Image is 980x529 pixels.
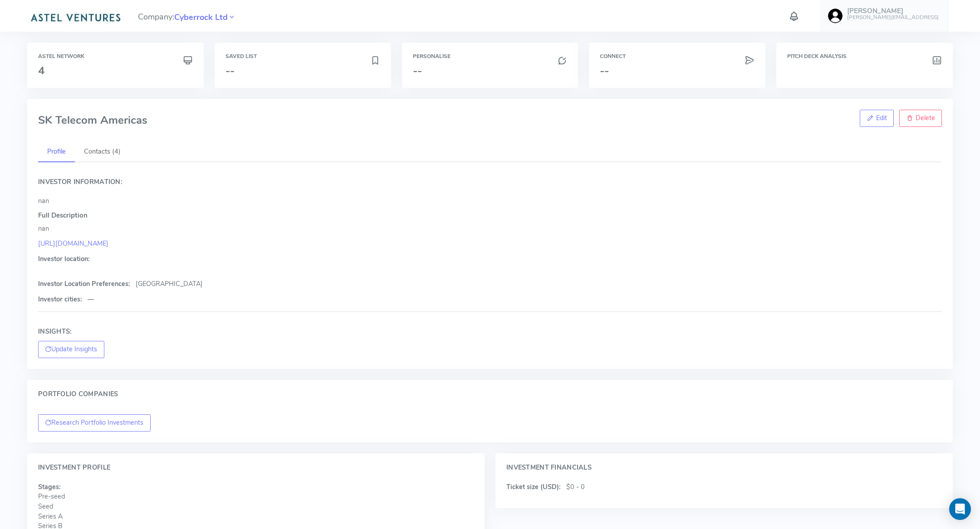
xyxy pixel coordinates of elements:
[38,279,130,288] span: Investor Location Preferences:
[38,512,474,522] span: Series A
[38,63,44,78] span: 4
[600,65,755,77] h3: --
[38,212,942,219] h5: Full Description
[600,53,755,59] h6: Connect
[174,11,228,24] span: Cyberrock Ltd
[38,179,942,186] h4: Investor Information:
[860,110,894,127] a: Edit
[828,9,843,23] img: user-image
[506,464,942,471] h4: Investment Financials
[75,142,130,161] a: Contacts (4)
[38,113,147,127] span: SK Telecom Americas
[916,113,935,122] span: Delete
[506,482,561,491] span: Ticket size (USD):
[506,482,942,492] p: $0 - 0
[38,464,474,471] h4: Investment Profile
[38,239,108,248] a: [URL][DOMAIN_NAME]
[413,53,568,59] h6: Personalise
[38,279,942,289] p: [GEOGRAPHIC_DATA]
[38,492,474,502] span: Pre-seed
[787,53,942,59] h6: Pitch Deck Analysis
[38,414,151,432] button: Research Portfolio Investments
[38,53,193,59] h6: Astel Network
[38,196,942,206] p: nan
[876,113,887,122] span: Edit
[38,328,942,335] h4: Insights:
[38,224,942,234] p: nan
[38,502,474,512] span: Seed
[174,11,228,22] a: Cyberrock Ltd
[38,391,942,398] h4: Portfolio Companies
[38,254,90,263] span: Investor location:
[847,15,939,20] h6: [PERSON_NAME][EMAIL_ADDRESS]
[225,63,235,78] span: --
[38,142,75,162] a: Profile
[38,482,61,491] span: Stages:
[949,498,971,520] div: Open Intercom Messenger
[38,295,942,305] p: —
[899,110,942,127] a: Delete
[38,295,82,304] span: Investor cities:
[413,65,568,77] h3: --
[38,341,104,358] button: Update Insights
[225,53,380,59] h6: Saved List
[847,7,939,15] h5: [PERSON_NAME]
[138,8,236,24] span: Company:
